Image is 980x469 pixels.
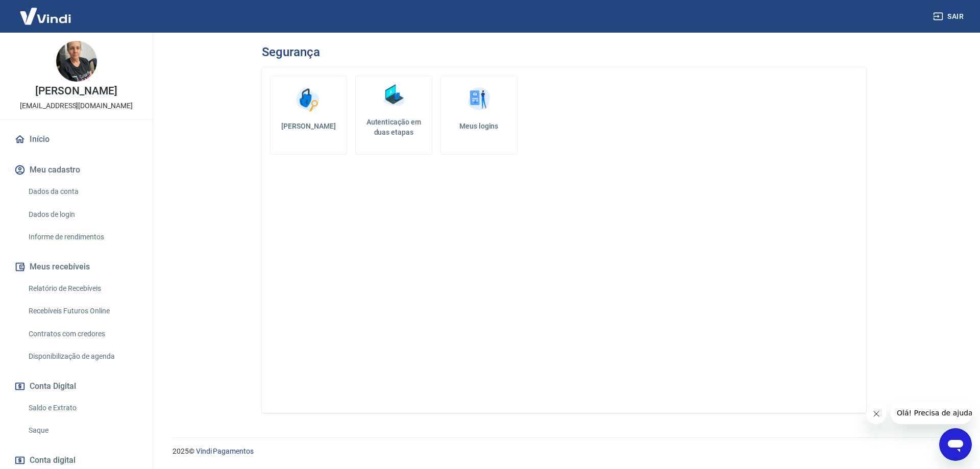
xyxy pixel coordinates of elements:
a: Disponibilização de agenda [24,346,140,367]
span: Olá! Precisa de ajuda? [6,7,86,15]
h5: Meus logins [449,121,509,131]
h5: [PERSON_NAME] [279,121,338,131]
p: 2025 © [173,446,955,457]
h3: Segurança [262,45,320,59]
span: Conta digital [30,453,76,467]
a: Relatório de Recebíveis [24,278,140,299]
a: Meus logins [440,76,518,155]
a: Recebíveis Futuros Online [24,301,140,322]
img: Meus logins [463,84,494,115]
a: Saque [24,420,140,441]
a: Início [12,128,140,151]
img: Autenticação em duas etapas [378,80,409,111]
button: Meus recebíveis [12,256,140,278]
a: Vindi Pagamentos [196,447,254,455]
button: Meu cadastro [12,159,140,181]
iframe: Fechar mensagem [866,404,887,424]
a: Contratos com credores [24,324,140,344]
button: Conta Digital [12,375,140,398]
a: Autenticação em duas etapas [355,76,432,155]
img: Vindi [12,1,79,32]
img: Alterar senha [293,84,324,115]
button: Sair [931,7,968,26]
a: [PERSON_NAME] [270,76,347,155]
img: ff1887f0-fbae-4e28-8e59-75f5080b1a2f.jpeg [56,41,97,82]
h5: Autenticação em duas etapas [360,117,428,137]
a: Saldo e Extrato [24,398,140,418]
iframe: Botão para abrir a janela de mensagens [939,428,972,461]
p: [EMAIL_ADDRESS][DOMAIN_NAME] [20,101,133,111]
a: Dados de login [24,204,140,225]
p: [PERSON_NAME] [35,86,117,96]
iframe: Mensagem da empresa [891,402,972,424]
a: Dados da conta [24,181,140,202]
a: Informe de rendimentos [24,227,140,248]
